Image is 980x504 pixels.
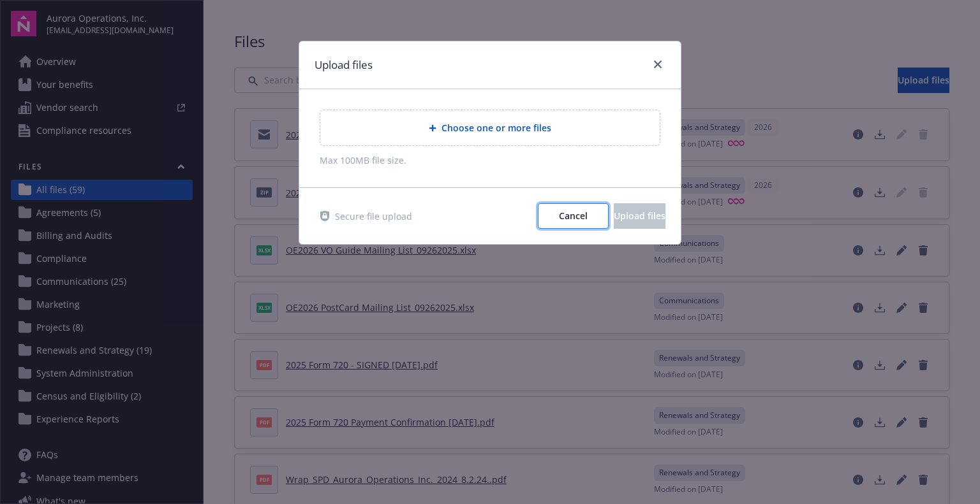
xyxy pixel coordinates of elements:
[320,154,660,167] span: Max 100MB file size.
[320,110,660,146] div: Choose one or more files
[538,203,609,229] button: Cancel
[614,203,665,229] button: Upload files
[614,210,665,222] span: Upload files
[315,57,373,73] h1: Upload files
[559,210,588,222] span: Cancel
[335,210,412,223] span: Secure file upload
[442,121,551,134] span: Choose one or more files
[650,57,665,72] a: close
